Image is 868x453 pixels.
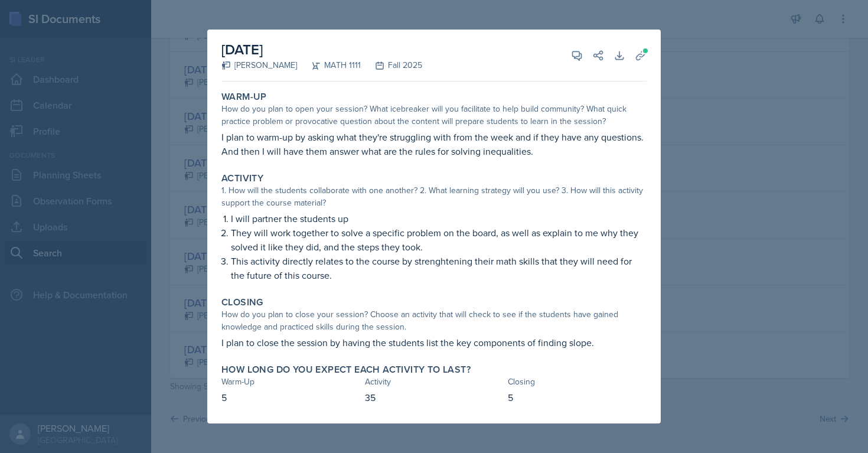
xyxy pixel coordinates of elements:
div: Closing [508,376,647,388]
div: Fall 2025 [361,59,422,71]
p: I plan to close the session by having the students list the key components of finding slope. [221,335,647,350]
div: Activity [365,376,504,388]
p: 5 [221,390,360,405]
label: Warm-Up [221,91,267,103]
div: MATH 1111 [297,59,361,71]
h2: [DATE] [221,39,422,60]
p: 35 [365,390,504,405]
p: I will partner the students up [231,211,647,226]
div: Warm-Up [221,376,360,388]
div: [PERSON_NAME] [221,59,297,71]
div: How do you plan to open your session? What icebreaker will you facilitate to help build community... [221,103,647,128]
div: 1. How will the students collaborate with one another? 2. What learning strategy will you use? 3.... [221,184,647,209]
p: This activity directly relates to the course by strenghtening their math skills that they will ne... [231,254,647,282]
label: Closing [221,296,263,308]
p: I plan to warm-up by asking what they're struggling with from the week and if they have any quest... [221,130,647,158]
p: 5 [508,390,647,405]
p: They will work together to solve a specific problem on the board, as well as explain to me why th... [231,226,647,254]
div: How do you plan to close your session? Choose an activity that will check to see if the students ... [221,308,647,333]
label: How long do you expect each activity to last? [221,364,471,376]
label: Activity [221,172,263,184]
